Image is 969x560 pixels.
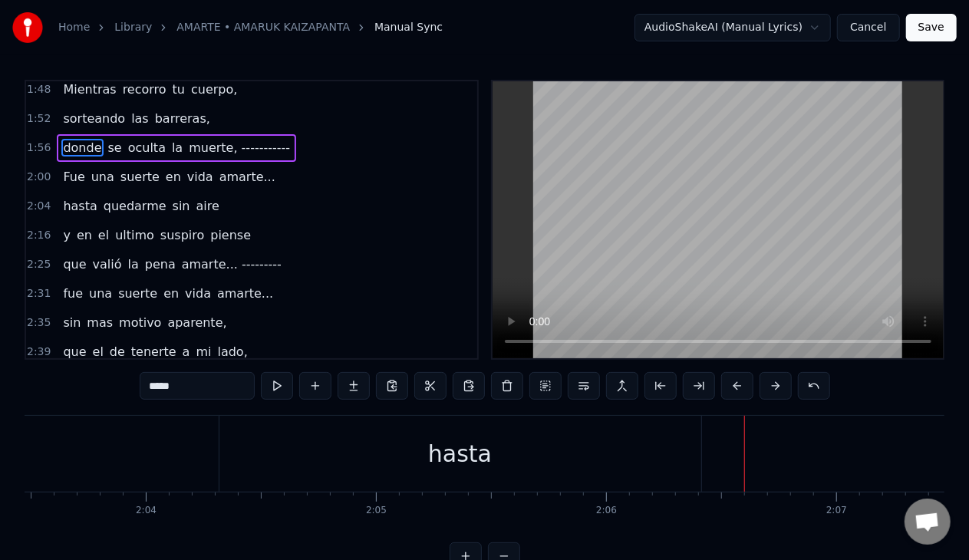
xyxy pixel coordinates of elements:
[61,110,127,127] span: sorteando
[181,343,192,361] span: a
[61,81,117,98] span: Mientras
[58,20,443,35] nav: breadcrumb
[186,168,215,186] span: vida
[27,286,51,301] span: 2:31
[27,228,51,243] span: 2:16
[906,14,957,41] button: Save
[27,170,51,185] span: 2:00
[216,343,249,361] span: lado,
[58,20,90,35] a: Home
[27,82,51,97] span: 1:48
[837,14,899,41] button: Cancel
[130,110,150,127] span: las
[127,139,167,156] span: oculta
[61,139,103,156] span: donde
[121,81,168,98] span: recorro
[216,285,275,302] span: amarte...
[119,168,161,186] span: suerte
[428,436,492,471] div: hasta
[61,168,86,186] span: Fue
[97,226,110,244] span: el
[187,139,292,156] span: muerte, -----------
[27,199,51,214] span: 2:04
[127,255,140,273] span: la
[85,314,114,331] span: mas
[171,81,186,98] span: tu
[27,257,51,272] span: 2:25
[12,12,43,43] img: youka
[27,140,51,156] span: 1:56
[61,255,87,273] span: que
[114,20,152,35] a: Library
[374,20,443,35] span: Manual Sync
[218,168,277,186] span: amarte...
[61,285,84,302] span: fue
[159,226,206,244] span: suspiro
[366,505,387,517] div: 2:05
[176,20,350,35] a: AMARTE • AMARUK KAIZAPANTA
[190,81,239,98] span: cuerpo,
[162,285,180,302] span: en
[91,255,124,273] span: valió
[27,315,51,331] span: 2:35
[153,110,212,127] span: barreras,
[108,343,127,361] span: de
[27,111,51,127] span: 1:52
[171,197,192,215] span: sin
[143,255,177,273] span: pena
[61,343,87,361] span: que
[596,505,617,517] div: 2:06
[27,344,51,360] span: 2:39
[170,139,184,156] span: la
[130,343,178,361] span: tenerte
[826,505,847,517] div: 2:07
[195,197,221,215] span: aire
[117,314,163,331] span: motivo
[114,226,156,244] span: ultimo
[61,226,71,244] span: y
[90,168,116,186] span: una
[180,255,283,273] span: amarte... ---------
[166,314,228,331] span: aparente,
[117,285,159,302] span: suerte
[195,343,213,361] span: mi
[87,285,114,302] span: una
[61,197,98,215] span: hasta
[91,343,105,361] span: el
[107,139,124,156] span: se
[75,226,94,244] span: en
[905,499,951,545] div: Відкритий чат
[164,168,183,186] span: en
[136,505,157,517] div: 2:04
[209,226,252,244] span: piense
[183,285,213,302] span: vida
[61,314,82,331] span: sin
[102,197,168,215] span: quedarme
